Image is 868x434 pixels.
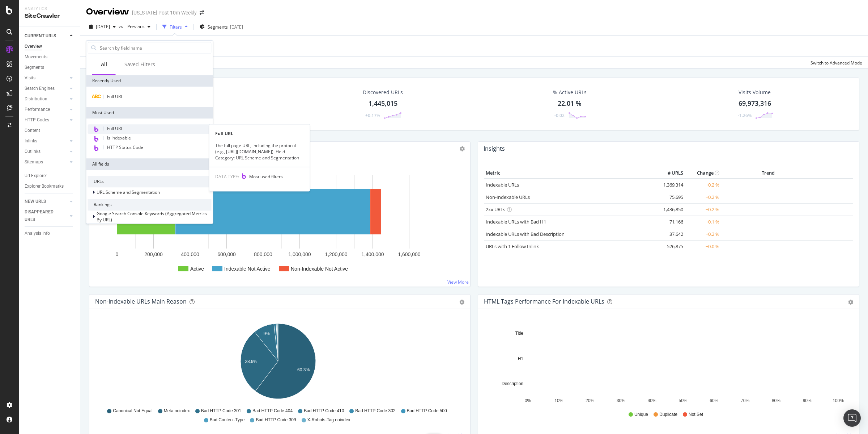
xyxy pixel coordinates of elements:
span: vs [119,23,124,29]
div: Visits Volume [739,89,771,96]
div: Overview [86,6,129,18]
td: 71,166 [656,216,685,228]
div: 22.01 % [558,99,582,108]
span: HTTP Status Code [107,144,143,150]
button: [DATE] [86,21,119,33]
a: HTTP Codes [25,116,68,124]
span: 2025 Oct. 1st [96,24,110,30]
span: Canonical Not Equal [113,408,152,414]
a: Movements [25,53,75,61]
text: 20% [586,398,594,403]
text: 800,000 [254,251,272,257]
div: Saved Filters [124,61,155,68]
div: Discovered URLs [363,89,403,96]
td: +0.1 % [685,216,721,228]
div: Switch to Advanced Mode [810,60,862,66]
button: Previous [124,21,153,33]
a: Distribution [25,95,68,103]
td: 37,642 [656,228,685,240]
div: Explorer Bookmarks [25,183,64,190]
text: 28.9% [245,359,257,364]
div: Movements [25,53,47,61]
a: Overview [25,43,75,50]
div: % Active URLs [553,89,587,96]
a: 2xx URLs [486,206,505,213]
text: 600,000 [217,251,236,257]
div: -0.02 [554,112,565,118]
text: 10% [554,398,563,403]
th: Trend [721,168,815,179]
div: Analytics [25,6,74,12]
a: View More [447,279,469,285]
th: Change [685,168,721,179]
button: Segments[DATE] [197,21,246,33]
span: Is Indexable [107,135,131,141]
div: Full URL [209,130,310,137]
text: 9% [263,331,270,336]
div: Filters [170,24,182,30]
text: 60% [710,398,718,403]
span: Meta noindex [164,408,190,414]
div: Most Used [86,107,213,118]
td: +0.2 % [685,228,721,240]
div: Inlinks [25,137,37,145]
div: URLs [88,176,212,187]
text: 1,200,000 [325,251,347,257]
span: DATA TYPE: [215,173,239,179]
text: 40% [648,398,656,403]
span: URL Scheme and Segmentation [97,189,160,196]
div: Recently Used [86,75,213,87]
span: Bad HTTP Code 302 [355,408,395,414]
div: gear [459,300,464,305]
text: 80% [772,398,780,403]
td: 1,436,850 [656,203,685,216]
text: 0 [116,251,119,257]
div: HTML Tags Performance for Indexable URLs [484,298,604,305]
a: Url Explorer [25,172,75,180]
text: 50% [678,398,687,403]
span: X-Robots-Tag noindex [307,417,350,423]
div: 69,973,316 [739,99,771,108]
div: NEW URLS [25,198,46,205]
a: DISAPPEARED URLS [25,208,68,224]
div: All fields [86,158,213,170]
td: +0.2 % [685,191,721,203]
div: Non-Indexable URLs Main Reason [95,298,187,305]
text: 60.3% [297,367,310,372]
text: 0% [525,398,531,403]
input: Search by field name [99,42,211,53]
i: Options [460,146,465,151]
svg: A chart. [95,321,461,405]
button: Switch to Advanced Mode [808,57,862,68]
a: Search Engines [25,85,68,92]
a: Content [25,127,75,134]
span: Google Search Console Keywords (Aggregated Metrics By URL) [97,210,207,223]
span: Bad HTTP Code 301 [201,408,241,414]
div: Distribution [25,95,47,103]
div: gear [848,300,853,305]
div: Url Explorer [25,172,47,180]
div: HTTP Codes [25,116,49,124]
a: Visits [25,74,68,82]
text: Title [515,331,524,336]
span: Segments [208,24,228,30]
a: Outlinks [25,148,68,155]
span: Previous [124,24,145,30]
div: Search Engines [25,85,55,92]
span: Full URL [107,93,123,100]
svg: A chart. [95,168,461,281]
span: Bad Content-Type [210,417,245,423]
td: 1,369,314 [656,179,685,191]
a: URLs with 1 Follow Inlink [486,243,539,250]
td: 526,875 [656,240,685,253]
div: Content [25,127,40,134]
a: Explorer Bookmarks [25,183,75,190]
th: Metric [484,168,656,179]
div: -1.26% [738,112,752,118]
text: 1,600,000 [398,251,420,257]
td: +0.2 % [685,179,721,191]
span: Bad HTTP Code 410 [304,408,344,414]
text: 1,000,000 [288,251,311,257]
